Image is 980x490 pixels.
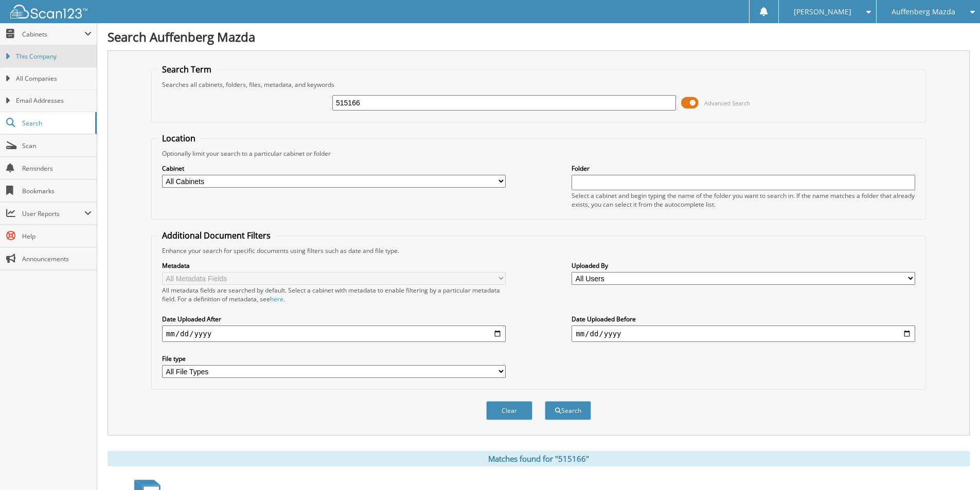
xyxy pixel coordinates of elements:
span: All Companies [16,74,92,83]
span: [PERSON_NAME] [794,9,851,15]
legend: Search Term [157,64,217,75]
legend: Additional Document Filters [157,230,276,241]
label: File type [162,354,506,363]
label: Uploaded By [572,261,915,270]
div: Matches found for "515166" [108,451,970,466]
div: Enhance your search for specific documents using filters such as date and file type. [157,246,920,255]
input: start [162,325,506,342]
div: All metadata fields are searched by default. Select a cabinet with metadata to enable filtering b... [162,286,506,303]
span: Cabinets [22,30,84,39]
span: Help [22,232,92,241]
h1: Search Auffenberg Mazda [108,28,970,45]
label: Metadata [162,261,506,270]
span: User Reports [22,209,84,218]
label: Cabinet [162,164,506,173]
input: end [572,325,915,342]
span: Announcements [22,255,92,263]
span: Search [22,119,90,128]
legend: Location [157,133,201,144]
span: Scan [22,141,92,150]
span: Auffenberg Mazda [892,9,955,15]
span: This Company [16,52,92,61]
div: Optionally limit your search to a particular cabinet or folder [157,149,920,158]
span: Email Addresses [16,96,92,105]
div: Select a cabinet and begin typing the name of the folder you want to search in. If the name match... [572,191,915,209]
label: Date Uploaded After [162,315,506,323]
div: Searches all cabinets, folders, files, metadata, and keywords [157,80,920,89]
span: Advanced Search [704,99,750,107]
span: Reminders [22,164,92,173]
label: Folder [572,164,915,173]
button: Clear [486,401,532,420]
button: Search [545,401,591,420]
span: Bookmarks [22,187,92,195]
iframe: Chat Widget [929,441,980,490]
a: here [270,295,283,303]
label: Date Uploaded Before [572,315,915,323]
img: scan123-logo-white.svg [10,5,87,19]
